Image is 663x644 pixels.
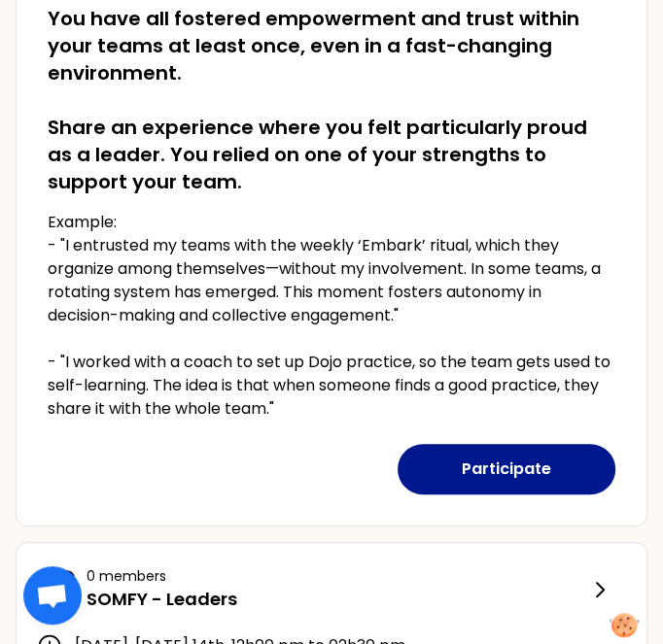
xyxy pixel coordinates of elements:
[87,566,588,586] p: 0 members
[48,211,615,421] p: Example: - "I entrusted my teams with the weekly ‘Embark’ ritual, which they organize among thems...
[87,586,588,613] p: SOMFY - Leaders
[23,566,82,625] div: Ouvrir le chat
[48,5,615,195] h2: You have all fostered empowerment and trust within your teams at least once, even in a fast-chang...
[398,444,615,494] button: Participate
